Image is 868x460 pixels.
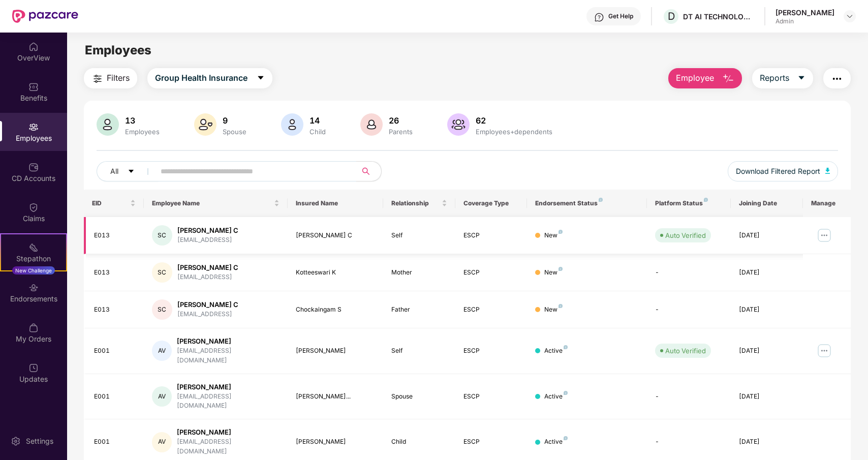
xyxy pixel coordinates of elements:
div: Employees+dependents [474,128,554,136]
div: Child [391,437,447,447]
img: svg+xml;base64,PHN2ZyBpZD0iQ0RfQWNjb3VudHMiIGRhdGEtbmFtZT0iQ0QgQWNjb3VudHMiIHhtbG5zPSJodHRwOi8vd3... [28,162,39,172]
th: Insured Name [288,190,384,217]
div: 13 [123,115,162,126]
div: [EMAIL_ADDRESS] [177,235,238,245]
div: Get Help [608,12,633,20]
div: ESCP [463,305,519,315]
div: Platform Status [655,199,723,207]
img: svg+xml;base64,PHN2ZyB4bWxucz0iaHR0cDovL3d3dy53My5vcmcvMjAwMC9zdmciIHdpZHRoPSI4IiBoZWlnaHQ9IjgiIH... [599,198,603,202]
th: Relationship [383,190,455,217]
div: Active [544,346,568,356]
span: All [110,166,118,177]
img: svg+xml;base64,PHN2ZyB4bWxucz0iaHR0cDovL3d3dy53My5vcmcvMjAwMC9zdmciIHdpZHRoPSI4IiBoZWlnaHQ9IjgiIH... [559,267,563,271]
div: [DATE] [739,231,795,240]
span: Group Health Insurance [155,72,247,84]
div: [DATE] [739,392,795,402]
div: [PERSON_NAME] [296,346,376,356]
th: Joining Date [731,190,803,217]
img: svg+xml;base64,PHN2ZyB4bWxucz0iaHR0cDovL3d3dy53My5vcmcvMjAwMC9zdmciIHdpZHRoPSI4IiBoZWlnaHQ9IjgiIH... [564,345,568,349]
div: [DATE] [739,268,795,278]
div: New [544,305,563,315]
span: Download Filtered Report [736,166,820,177]
div: [EMAIL_ADDRESS][DOMAIN_NAME] [177,437,280,456]
div: Employees [123,128,162,136]
span: caret-down [128,168,135,176]
div: New [544,268,563,278]
img: svg+xml;base64,PHN2ZyB4bWxucz0iaHR0cDovL3d3dy53My5vcmcvMjAwMC9zdmciIHhtbG5zOnhsaW5rPSJodHRwOi8vd3... [722,73,734,85]
div: E013 [94,305,136,315]
div: E001 [94,437,136,447]
th: Manage [803,190,851,217]
div: ESCP [463,268,519,278]
td: - [647,291,731,328]
div: 26 [387,115,415,126]
div: Parents [387,128,415,136]
img: svg+xml;base64,PHN2ZyB4bWxucz0iaHR0cDovL3d3dy53My5vcmcvMjAwMC9zdmciIHhtbG5zOnhsaW5rPSJodHRwOi8vd3... [360,113,383,136]
div: New Challenge [12,266,55,274]
img: manageButton [816,343,832,359]
span: Reports [760,72,789,84]
div: Mother [391,268,447,278]
div: ESCP [463,392,519,402]
div: 14 [307,115,328,126]
img: svg+xml;base64,PHN2ZyBpZD0iQmVuZWZpdHMiIHhtbG5zPSJodHRwOi8vd3d3LnczLm9yZy8yMDAwL3N2ZyIgd2lkdGg9Ij... [28,82,39,92]
img: svg+xml;base64,PHN2ZyB4bWxucz0iaHR0cDovL3d3dy53My5vcmcvMjAwMC9zdmciIHdpZHRoPSIyMSIgaGVpZ2h0PSIyMC... [28,242,39,253]
div: [PERSON_NAME] C [177,226,238,235]
div: [EMAIL_ADDRESS][DOMAIN_NAME] [177,392,280,411]
div: AV [152,432,172,452]
button: search [356,161,382,181]
div: Spouse [221,128,249,136]
img: svg+xml;base64,PHN2ZyBpZD0iRHJvcGRvd24tMzJ4MzIiIHhtbG5zPSJodHRwOi8vd3d3LnczLm9yZy8yMDAwL3N2ZyIgd2... [846,12,854,20]
button: Filters [84,68,137,88]
img: svg+xml;base64,PHN2ZyBpZD0iSGVscC0zMngzMiIgeG1sbnM9Imh0dHA6Ly93d3cudzMub3JnLzIwMDAvc3ZnIiB3aWR0aD... [594,12,604,22]
button: Download Filtered Report [728,161,839,181]
img: svg+xml;base64,PHN2ZyBpZD0iRW1wbG95ZWVzIiB4bWxucz0iaHR0cDovL3d3dy53My5vcmcvMjAwMC9zdmciIHdpZHRoPS... [28,122,39,132]
img: svg+xml;base64,PHN2ZyB4bWxucz0iaHR0cDovL3d3dy53My5vcmcvMjAwMC9zdmciIHhtbG5zOnhsaW5rPSJodHRwOi8vd3... [97,113,119,136]
div: DT AI TECHNOLOGIES PRIVATE LIMITED [683,12,754,21]
img: svg+xml;base64,PHN2ZyB4bWxucz0iaHR0cDovL3d3dy53My5vcmcvMjAwMC9zdmciIHhtbG5zOnhsaW5rPSJodHRwOi8vd3... [825,168,830,174]
th: Employee Name [144,190,288,217]
span: Employee [676,72,714,84]
div: [PERSON_NAME] C [177,300,238,310]
div: Auto Verified [665,230,706,240]
img: manageButton [816,227,832,243]
div: Kotteeswari K [296,268,376,278]
span: search [356,167,376,175]
div: Chockaingam S [296,305,376,315]
div: [PERSON_NAME] [177,382,280,392]
div: 9 [221,115,249,126]
th: Coverage Type [455,190,528,217]
div: Stepathon [1,254,66,264]
span: caret-down [797,74,805,83]
img: svg+xml;base64,PHN2ZyB4bWxucz0iaHR0cDovL3d3dy53My5vcmcvMjAwMC9zdmciIHdpZHRoPSI4IiBoZWlnaHQ9IjgiIH... [704,198,708,202]
div: Father [391,305,447,315]
img: svg+xml;base64,PHN2ZyB4bWxucz0iaHR0cDovL3d3dy53My5vcmcvMjAwMC9zdmciIHhtbG5zOnhsaW5rPSJodHRwOi8vd3... [447,113,470,136]
div: E013 [94,231,136,240]
div: [PERSON_NAME] [296,437,376,447]
div: AV [152,386,172,407]
span: Employees [85,43,151,57]
span: Filters [107,72,130,84]
button: Reportscaret-down [752,68,813,88]
div: SC [152,299,172,320]
div: ESCP [463,437,519,447]
div: [PERSON_NAME]... [296,392,376,402]
div: Admin [776,17,834,25]
div: Endorsement Status [535,199,639,207]
img: svg+xml;base64,PHN2ZyBpZD0iU2V0dGluZy0yMHgyMCIgeG1sbnM9Imh0dHA6Ly93d3cudzMub3JnLzIwMDAvc3ZnIiB3aW... [11,436,21,446]
div: SC [152,225,172,246]
span: caret-down [257,74,265,83]
img: svg+xml;base64,PHN2ZyBpZD0iQ2xhaW0iIHhtbG5zPSJodHRwOi8vd3d3LnczLm9yZy8yMDAwL3N2ZyIgd2lkdGg9IjIwIi... [28,202,39,212]
img: svg+xml;base64,PHN2ZyB4bWxucz0iaHR0cDovL3d3dy53My5vcmcvMjAwMC9zdmciIHhtbG5zOnhsaW5rPSJodHRwOi8vd3... [194,113,216,136]
button: Employee [668,68,742,88]
img: svg+xml;base64,PHN2ZyB4bWxucz0iaHR0cDovL3d3dy53My5vcmcvMjAwMC9zdmciIHdpZHRoPSIyNCIgaGVpZ2h0PSIyNC... [831,73,843,85]
div: Active [544,392,568,402]
img: svg+xml;base64,PHN2ZyBpZD0iSG9tZSIgeG1sbnM9Imh0dHA6Ly93d3cudzMub3JnLzIwMDAvc3ZnIiB3aWR0aD0iMjAiIG... [28,42,39,52]
img: svg+xml;base64,PHN2ZyB4bWxucz0iaHR0cDovL3d3dy53My5vcmcvMjAwMC9zdmciIHdpZHRoPSIyNCIgaGVpZ2h0PSIyNC... [91,73,104,85]
img: svg+xml;base64,PHN2ZyBpZD0iTXlfT3JkZXJzIiBkYXRhLW5hbWU9Ik15IE9yZGVycyIgeG1sbnM9Imh0dHA6Ly93d3cudz... [28,323,39,333]
div: [EMAIL_ADDRESS][DOMAIN_NAME] [177,346,280,365]
div: Auto Verified [665,346,706,356]
div: E001 [94,346,136,356]
img: svg+xml;base64,PHN2ZyB4bWxucz0iaHR0cDovL3d3dy53My5vcmcvMjAwMC9zdmciIHdpZHRoPSI4IiBoZWlnaHQ9IjgiIH... [564,391,568,395]
div: [EMAIL_ADDRESS] [177,272,238,282]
